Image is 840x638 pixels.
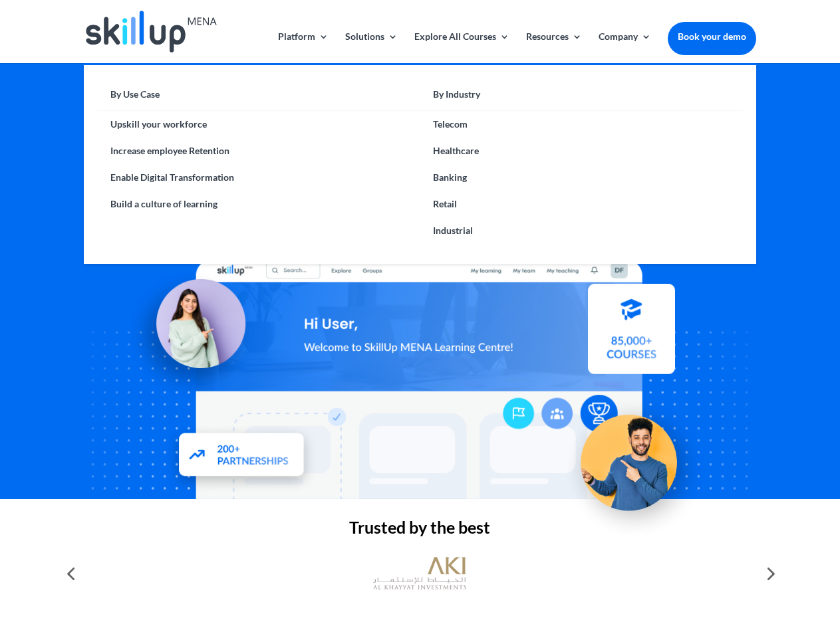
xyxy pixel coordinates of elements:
[124,265,259,399] img: Learning Management Solution - SkillUp
[84,519,756,542] h2: Trusted by the best
[420,164,742,191] a: Banking
[526,32,582,63] a: Resources
[414,32,509,63] a: Explore All Courses
[97,164,420,191] a: Enable Digital Transformation
[588,289,675,379] img: Courses library - SkillUp MENA
[165,420,319,492] img: Partners - SkillUp Mena
[97,191,420,217] a: Build a culture of learning
[420,85,742,111] a: By Industry
[668,22,756,51] a: Book your demo
[420,217,742,244] a: Industrial
[420,111,742,138] a: Telecom
[373,550,466,597] img: al khayyat investments logo
[599,32,651,63] a: Company
[420,138,742,164] a: Healthcare
[561,387,709,534] img: Upskill your workforce - SkillUp
[97,111,420,138] a: Upskill your workforce
[97,85,420,111] a: By Use Case
[86,11,216,53] img: Skillup Mena
[97,138,420,164] a: Increase employee Retention
[420,191,742,217] a: Retail
[345,32,398,63] a: Solutions
[278,32,329,63] a: Platform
